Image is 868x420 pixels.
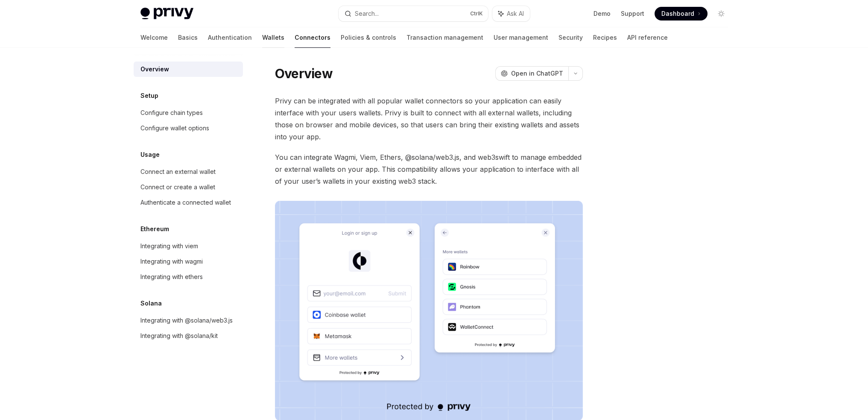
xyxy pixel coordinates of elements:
[208,27,252,48] a: Authentication
[621,9,644,18] a: Support
[339,6,488,21] button: Search...CtrlK
[275,95,583,143] span: Privy can be integrated with all popular wallet connectors so your application can easily interfa...
[140,8,193,20] img: light logo
[341,27,396,48] a: Policies & controls
[295,27,330,48] a: Connectors
[140,272,203,282] div: Integrating with ethers
[140,64,169,74] div: Overview
[355,9,379,19] div: Search...
[507,9,524,18] span: Ask AI
[470,10,483,17] span: Ctrl K
[134,238,243,254] a: Integrating with viem
[140,167,216,177] div: Connect an external wallet
[134,179,243,195] a: Connect or create a wallet
[140,108,203,118] div: Configure chain types
[140,315,233,326] div: Integrating with @solana/web3.js
[134,269,243,285] a: Integrating with ethers
[495,66,568,81] button: Open in ChatGPT
[140,123,209,133] div: Configure wallet options
[134,195,243,210] a: Authenticate a connected wallet
[140,27,168,48] a: Welcome
[140,91,158,101] h5: Setup
[140,197,231,208] div: Authenticate a connected wallet
[275,151,583,187] span: You can integrate Wagmi, Viem, Ethers, @solana/web3.js, and web3swift to manage embedded or exter...
[178,27,198,48] a: Basics
[275,66,333,81] h1: Overview
[661,9,694,18] span: Dashboard
[655,7,707,21] a: Dashboard
[140,331,218,341] div: Integrating with @solana/kit
[492,6,530,21] button: Ask AI
[134,254,243,269] a: Integrating with wagmi
[140,298,162,308] h5: Solana
[140,224,169,234] h5: Ethereum
[134,313,243,328] a: Integrating with @solana/web3.js
[714,7,728,21] button: Toggle dark mode
[406,27,483,48] a: Transaction management
[134,62,243,77] a: Overview
[627,27,668,48] a: API reference
[134,120,243,136] a: Configure wallet options
[511,69,563,78] span: Open in ChatGPT
[494,27,548,48] a: User management
[134,328,243,344] a: Integrating with @solana/kit
[134,164,243,179] a: Connect an external wallet
[140,150,160,160] h5: Usage
[262,27,284,48] a: Wallets
[593,27,617,48] a: Recipes
[140,241,198,251] div: Integrating with viem
[134,105,243,120] a: Configure chain types
[593,9,611,18] a: Demo
[140,256,203,267] div: Integrating with wagmi
[558,27,583,48] a: Security
[140,182,215,192] div: Connect or create a wallet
